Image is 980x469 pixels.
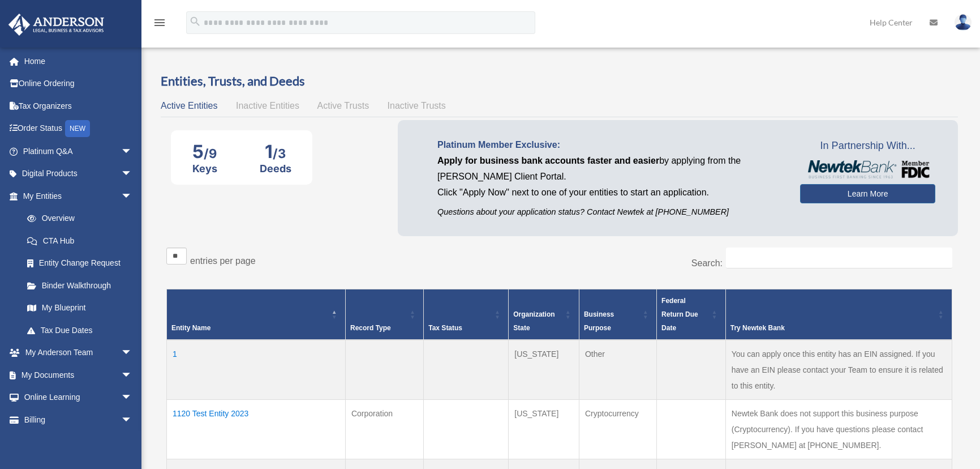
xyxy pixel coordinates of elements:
th: Federal Return Due Date: Activate to sort [657,289,726,340]
a: Tax Organizers [8,95,149,117]
span: arrow_drop_down [121,386,144,410]
span: /3 [273,146,286,161]
span: Inactive Trusts [388,101,446,110]
a: Entity Change Request [16,252,144,275]
span: In Partnership With... [800,137,935,155]
div: 5 [192,140,217,163]
span: arrow_drop_down [121,185,144,208]
i: search [189,15,201,28]
a: Binder Walkthrough [16,274,144,297]
img: User Pic [955,14,972,31]
span: arrow_drop_down [121,163,144,186]
a: Home [8,50,149,73]
span: Active Entities [161,101,217,110]
a: menu [153,20,166,29]
a: Online Learningarrow_drop_down [8,386,149,409]
th: Try Newtek Bank : Activate to sort [725,289,952,340]
span: Federal Return Due Date [661,297,698,332]
td: Corporation [345,400,423,459]
td: Cryptocurrency [579,400,656,459]
td: 1120 Test Entity 2023 [167,400,346,459]
th: Tax Status: Activate to sort [424,289,509,340]
a: Platinum Q&Aarrow_drop_down [8,140,149,163]
th: Organization State: Activate to sort [509,289,579,340]
p: Platinum Member Exclusive: [437,137,783,153]
a: Events Calendar [8,431,149,454]
a: Overview [16,207,138,230]
img: Anderson Advisors Platinum Portal [5,14,108,36]
span: Active Trusts [317,101,369,110]
a: Learn More [800,184,935,203]
span: Entity Name [171,324,210,332]
a: Order StatusNEW [8,117,149,140]
a: My Entitiesarrow_drop_down [8,185,144,207]
a: Digital Productsarrow_drop_down [8,163,149,185]
span: Tax Status [428,324,462,332]
td: [US_STATE] [509,400,579,459]
th: Record Type: Activate to sort [345,289,423,340]
span: Business Purpose [584,310,614,332]
a: My Documentsarrow_drop_down [8,364,149,386]
p: Questions about your application status? Contact Newtek at [PHONE_NUMBER] [437,205,783,219]
div: 1 [260,140,291,163]
p: by applying from the [PERSON_NAME] Client Portal. [437,153,783,185]
a: Online Ordering [8,73,149,95]
span: Record Type [350,324,391,332]
span: Organization State [513,310,555,332]
th: Entity Name: Activate to invert sorting [167,289,346,340]
div: Deeds [260,163,291,174]
span: arrow_drop_down [121,140,144,163]
label: entries per page [190,256,256,266]
label: Search: [691,258,723,268]
p: Click "Apply Now" next to one of your entities to start an application. [437,185,783,201]
td: [US_STATE] [509,340,579,400]
a: CTA Hub [16,229,144,252]
td: You can apply once this entity has an EIN assigned. If you have an EIN please contact your Team t... [725,340,952,400]
a: Tax Due Dates [16,319,144,342]
a: My Blueprint [16,297,144,319]
h3: Entities, Trusts, and Deeds [161,73,958,90]
a: My Anderson Teamarrow_drop_down [8,342,149,364]
span: arrow_drop_down [121,342,144,365]
div: NEW [65,120,90,137]
img: NewtekBankLogoSM.png [806,160,930,178]
div: Try Newtek Bank [730,321,935,335]
a: Billingarrow_drop_down [8,408,149,431]
td: Other [579,340,656,400]
div: Keys [192,163,217,174]
span: arrow_drop_down [121,364,144,387]
span: Apply for business bank accounts faster and easier [437,156,659,165]
i: menu [153,16,166,29]
td: Newtek Bank does not support this business purpose (Cryptocurrency). If you have questions please... [725,400,952,459]
span: /9 [204,146,217,161]
span: arrow_drop_down [121,408,144,432]
td: 1 [167,340,346,400]
span: Inactive Entities [236,101,299,110]
th: Business Purpose: Activate to sort [579,289,656,340]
